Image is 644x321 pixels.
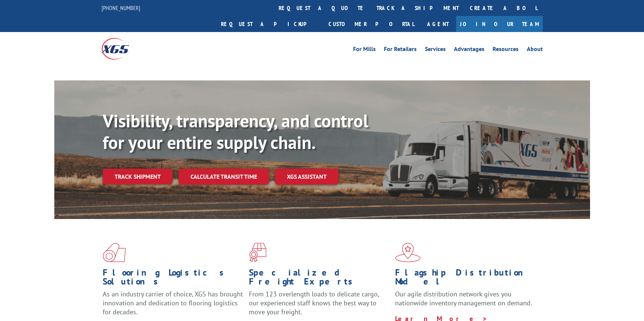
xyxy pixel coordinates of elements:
[425,46,446,54] a: Services
[103,268,243,290] h1: Flooring Logistics Solutions
[456,16,543,32] a: Join Our Team
[249,243,266,262] img: xgs-icon-focused-on-flooring-red
[103,290,243,316] span: As an industry carrier of choice, XGS has brought innovation and dedication to flooring logistics...
[215,16,323,32] a: Request a pickup
[103,109,368,154] b: Visibility, transparency, and control for your entire supply chain.
[527,46,543,54] a: About
[395,290,532,307] span: Our agile distribution network gives you nationwide inventory management on demand.
[395,268,536,290] h1: Flagship Distribution Model
[454,46,484,54] a: Advantages
[493,46,519,54] a: Resources
[103,243,126,262] img: xgs-icon-total-supply-chain-intelligence-red
[103,169,173,184] a: Track shipment
[102,4,140,12] a: [PHONE_NUMBER]
[249,268,390,290] h1: Specialized Freight Experts
[323,16,420,32] a: Customer Portal
[395,243,421,262] img: xgs-icon-flagship-distribution-model-red
[420,16,456,32] a: Agent
[384,46,417,54] a: For Retailers
[179,169,269,185] a: Calculate transit time
[353,46,376,54] a: For Mills
[275,169,339,185] a: XGS ASSISTANT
